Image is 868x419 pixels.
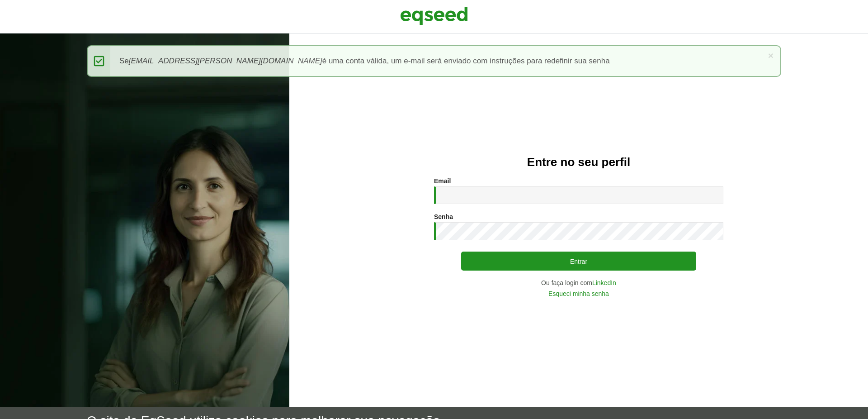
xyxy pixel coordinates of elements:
[129,57,322,65] em: [EMAIL_ADDRESS][PERSON_NAME][DOMAIN_NAME]
[768,51,774,60] a: ×
[548,290,609,297] a: Esqueci minha senha
[400,5,468,27] img: EqSeed Logo
[434,214,453,220] label: Senha
[434,280,723,286] div: Ou faça login com
[461,252,696,271] button: Entrar
[307,156,850,169] h2: Entre no seu perfil
[592,280,616,286] a: LinkedIn
[87,45,781,77] div: Se é uma conta válida, um e-mail será enviado com instruções para redefinir sua senha
[434,178,451,184] label: Email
